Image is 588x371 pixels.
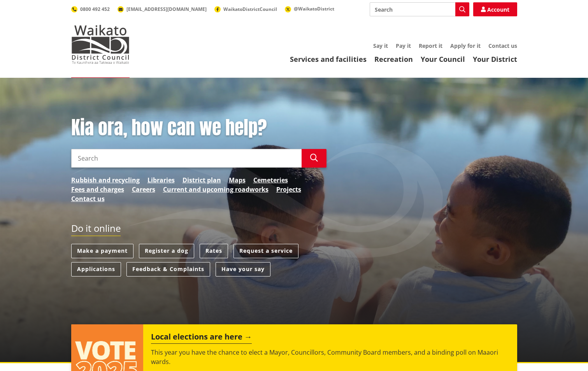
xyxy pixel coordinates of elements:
a: @WaikatoDistrict [285,5,334,12]
a: Cemeteries [253,175,288,185]
a: Pay it [396,42,411,49]
a: Request a service [233,244,298,258]
a: Applications [71,262,121,276]
a: WaikatoDistrictCouncil [214,6,277,12]
a: Projects [276,185,301,194]
p: This year you have the chance to elect a Mayor, Councillors, Community Board members, and a bindi... [151,348,509,366]
a: Libraries [147,175,175,185]
a: Careers [132,185,155,194]
a: Register a dog [139,244,194,258]
a: Make a payment [71,244,133,258]
h2: Do it online [71,223,121,236]
img: Waikato District Council - Te Kaunihera aa Takiwaa o Waikato [71,25,130,64]
a: Feedback & Complaints [126,262,210,276]
a: Your District [473,54,517,64]
input: Search input [71,149,302,168]
a: District plan [183,175,221,185]
a: Contact us [71,194,105,203]
a: 0800 492 452 [71,6,110,12]
a: Your Council [421,54,465,64]
a: Services and facilities [290,54,367,64]
span: [EMAIL_ADDRESS][DOMAIN_NAME] [126,6,207,12]
a: Have your say [216,262,270,276]
h2: Local elections are here [151,332,252,344]
a: Say it [373,42,388,49]
a: Contact us [488,42,517,49]
span: 0800 492 452 [80,6,110,12]
a: Rubbish and recycling [71,175,140,185]
span: @WaikatoDistrict [294,5,334,12]
h1: Kia ora, how can we help? [71,117,326,139]
a: Recreation [374,54,413,64]
a: [EMAIL_ADDRESS][DOMAIN_NAME] [118,6,207,12]
a: Account [473,2,517,16]
span: WaikatoDistrictCouncil [223,6,277,12]
a: Report it [419,42,442,49]
a: Fees and charges [71,185,124,194]
a: Current and upcoming roadworks [163,185,269,194]
input: Search input [370,2,469,16]
a: Maps [229,175,246,185]
a: Apply for it [450,42,481,49]
a: Rates [200,244,228,258]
